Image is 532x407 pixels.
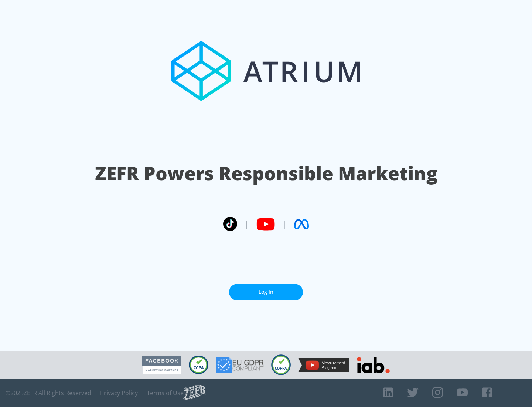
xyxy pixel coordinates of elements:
h1: ZEFR Powers Responsible Marketing [95,161,437,186]
img: IAB [357,357,390,373]
span: | [245,219,249,230]
img: YouTube Measurement Program [298,358,349,372]
span: © 2025 ZEFR All Rights Reserved [6,389,91,397]
span: | [282,219,287,230]
img: CCPA Compliant [189,356,208,374]
img: COPPA Compliant [271,354,291,375]
a: Log In [229,284,303,300]
img: GDPR Compliant [216,357,264,373]
a: Terms of Use [147,389,184,397]
a: Privacy Policy [100,389,138,397]
img: Facebook Marketing Partner [142,356,181,374]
